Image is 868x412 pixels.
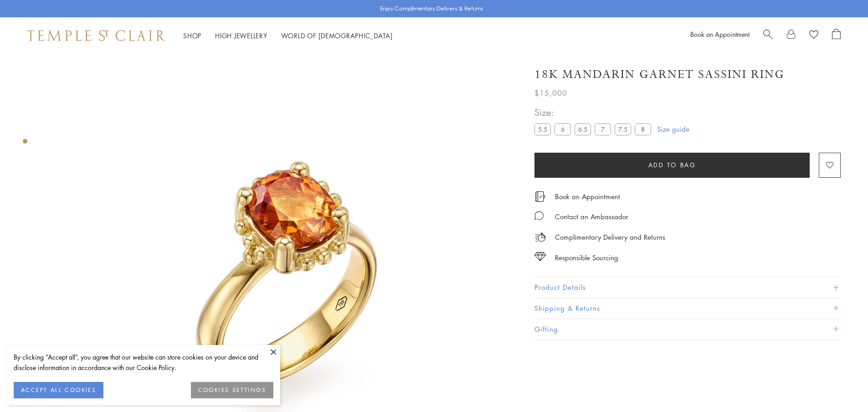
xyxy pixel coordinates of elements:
[635,124,651,135] label: 8
[23,137,27,151] div: Product gallery navigation
[534,298,841,319] button: Shipping & Returns
[615,124,631,135] label: 7.5
[657,124,689,134] a: Size guide
[555,124,571,135] label: 6
[534,153,810,178] button: Add to bag
[595,124,611,135] label: 7
[575,124,591,135] label: 6.5
[648,160,696,170] span: Add to bag
[555,232,665,243] p: Complimentary Delivery and Returns
[832,29,841,42] a: Open Shopping Bag
[809,29,818,42] a: View Wishlist
[534,232,546,243] img: icon_delivery.svg
[534,67,785,82] h1: 18K Mandarin Garnet Sassini Ring
[534,252,546,261] img: icon_sourcing.svg
[183,31,201,40] a: ShopShop
[555,191,620,201] a: Book an Appointment
[763,29,773,42] a: Search
[534,277,841,298] button: Product Details
[281,31,393,40] a: World of [DEMOGRAPHIC_DATA]World of [DEMOGRAPHIC_DATA]
[534,211,544,220] img: MessageIcon-01_2.svg
[191,382,273,398] button: COOKIES SETTINGS
[14,352,273,373] div: By clicking “Accept all”, you agree that our website can store cookies on your device and disclos...
[555,211,628,222] div: Contact an Ambassador
[215,31,267,40] a: High JewelleryHigh Jewellery
[183,30,393,41] nav: Main navigation
[555,252,618,263] div: Responsible Sourcing
[534,191,545,202] img: icon_appointment.svg
[27,30,165,41] img: Temple St. Clair
[534,105,655,120] span: Size:
[534,124,551,135] label: 5.5
[534,319,841,340] button: Gifting
[690,30,750,39] a: Book an Appointment
[534,87,567,99] span: $15,000
[14,382,103,398] button: ACCEPT ALL COOKIES
[380,4,483,13] p: Enjoy Complimentary Delivery & Returns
